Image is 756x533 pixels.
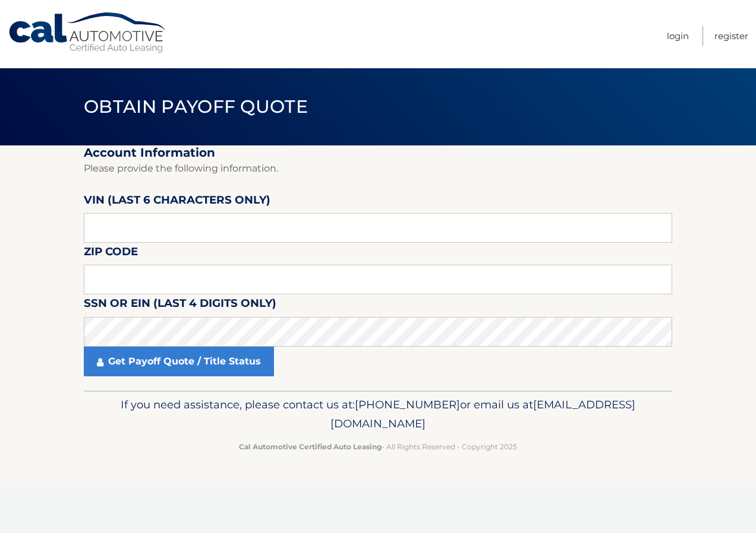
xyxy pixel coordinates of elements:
span: [PHONE_NUMBER] [355,398,460,411]
a: Cal Automotive [8,12,168,54]
a: Get Payoff Quote / Title Status [84,347,274,376]
a: Register [714,26,748,46]
label: VIN (last 6 characters only) [84,191,270,213]
p: Please provide the following information. [84,160,672,177]
strong: Cal Automotive Certified Auto Leasing [239,442,382,451]
p: - All Rights Reserved - Copyright 2025 [92,440,664,453]
label: SSN or EIN (last 4 digits only) [84,294,276,316]
p: If you need assistance, please contact us at: or email us at [92,395,664,433]
a: Login [667,26,689,46]
label: Zip Code [84,243,138,265]
span: Obtain Payoff Quote [84,96,308,118]
h2: Account Information [84,145,672,160]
